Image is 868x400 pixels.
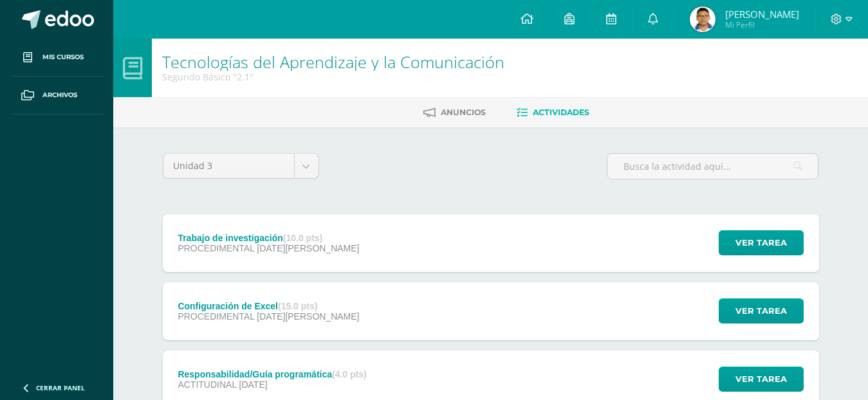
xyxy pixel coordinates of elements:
[690,6,716,32] img: 11423d0254422d507ad74bd59cea7605.png
[10,77,103,114] a: Archivos
[257,311,359,322] span: [DATE][PERSON_NAME]
[42,90,77,100] span: Archivos
[239,379,268,390] span: [DATE]
[178,301,359,311] div: Configuración de Excel
[607,154,818,179] input: Busca la actividad aquí...
[162,51,504,73] a: Tecnologías del Aprendizaje y la Comunicación
[257,243,359,253] span: [DATE][PERSON_NAME]
[719,367,804,392] button: Ver tarea
[178,233,359,243] div: Trabajo de investigación
[283,233,322,243] strong: (10.0 pts)
[735,231,787,255] span: Ver tarea
[725,8,799,21] span: [PERSON_NAME]
[533,107,589,117] span: Actividades
[725,19,799,30] span: Mi Perfil
[162,53,504,71] h1: Tecnologías del Aprendizaje y la Comunicación
[163,154,319,178] a: Unidad 3
[178,369,366,379] div: Responsabilidad/Guía programática
[173,154,284,178] span: Unidad 3
[441,107,486,117] span: Anuncios
[178,243,254,253] span: PROCEDIMENTAL
[517,102,589,123] a: Actividades
[423,102,486,123] a: Anuncios
[719,230,804,255] button: Ver tarea
[178,379,236,390] span: ACTITUDINAL
[42,52,84,62] span: Mis cursos
[10,39,103,77] a: Mis cursos
[735,367,787,391] span: Ver tarea
[719,298,804,323] button: Ver tarea
[332,369,367,379] strong: (4.0 pts)
[178,311,254,322] span: PROCEDIMENTAL
[162,71,504,83] div: Segundo Básico '2.1'
[735,299,787,323] span: Ver tarea
[278,301,317,311] strong: (15.0 pts)
[36,383,85,392] span: Cerrar panel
